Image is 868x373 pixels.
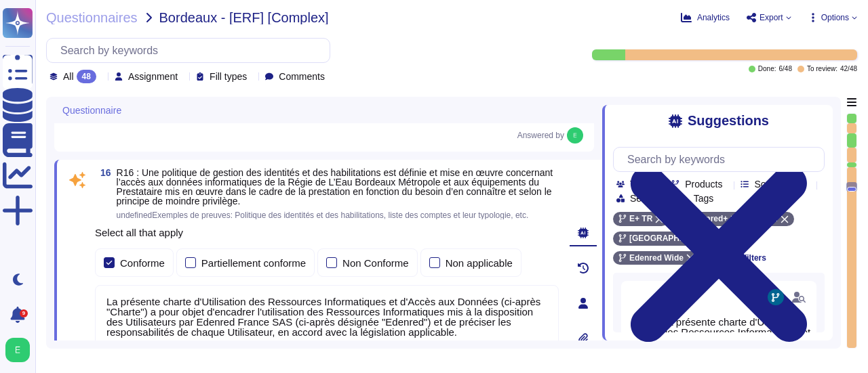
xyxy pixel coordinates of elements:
textarea: La présente charte d'Utilisation des Ressources Informatiques et d'Accès aux Données (ci-après "C... [95,285,559,366]
div: 48 [77,70,96,83]
span: To review: [807,66,837,72]
span: Answered by [517,131,564,139]
input: Search by keywords [620,148,824,171]
span: Bordeaux - [ERF] [Complex] [159,11,329,24]
div: 9 [20,309,28,317]
input: Search by keywords [54,39,330,62]
button: Analytics [681,12,730,23]
span: Comments [279,72,325,81]
span: Export [759,14,783,22]
img: user [5,338,30,362]
div: Partiellement conforme [201,258,306,268]
span: Done: [758,66,776,72]
div: Conforme [120,258,165,268]
img: user [567,127,583,144]
p: Select all that apply [95,227,559,238]
span: Analytics [697,14,730,22]
span: All [63,72,74,81]
span: Questionnaires [46,11,138,24]
span: Assignment [128,72,178,81]
span: R16 : Une politique de gestion des identités et des habilitations est définie et mise en œuvre co... [117,167,553,206]
div: Non Conforme [342,258,409,268]
button: user [3,335,39,365]
span: Options [821,14,849,22]
span: undefinedExemples de preuves: Politique des identités et des habilitations, liste des comptes et ... [117,211,529,220]
span: Fill types [210,72,247,81]
span: 42 / 48 [840,66,857,72]
span: 16 [95,168,111,177]
span: Questionnaire [62,106,121,115]
span: 6 / 48 [778,66,791,72]
div: Non applicable [446,258,513,268]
